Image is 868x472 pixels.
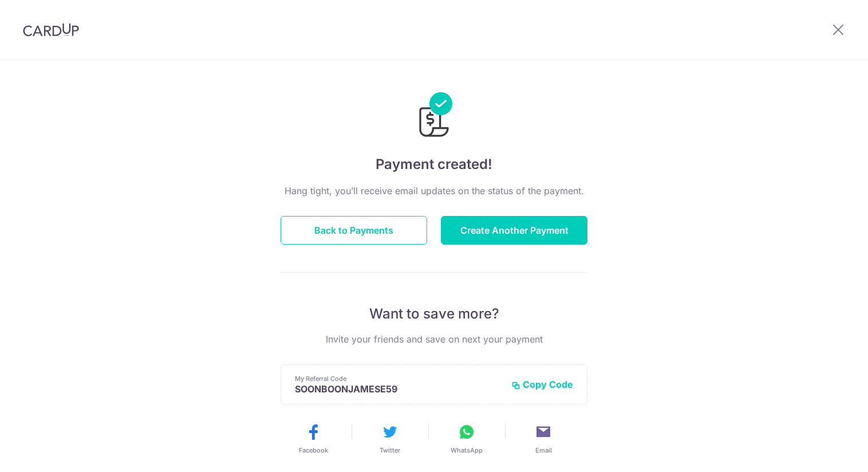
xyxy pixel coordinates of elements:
[380,446,400,455] span: Twitter
[433,423,500,455] button: WhatsApp
[416,92,452,140] img: Payments
[295,374,502,383] p: My Referral Code
[295,383,502,395] p: SOONBOONJAMESE59
[451,446,483,455] span: WhatsApp
[510,423,577,455] button: Email
[356,423,424,455] button: Twitter
[281,332,587,346] p: Invite your friends and save on next your payment
[281,216,427,245] button: Back to Payments
[281,154,587,175] h4: Payment created!
[299,446,328,455] span: Facebook
[281,184,587,198] p: Hang tight, you’ll receive email updates on the status of the payment.
[441,216,587,245] button: Create Another Payment
[511,379,573,390] button: Copy Code
[23,23,79,37] img: CardUp
[281,305,587,323] p: Want to save more?
[279,423,347,455] button: Facebook
[535,446,552,455] span: Email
